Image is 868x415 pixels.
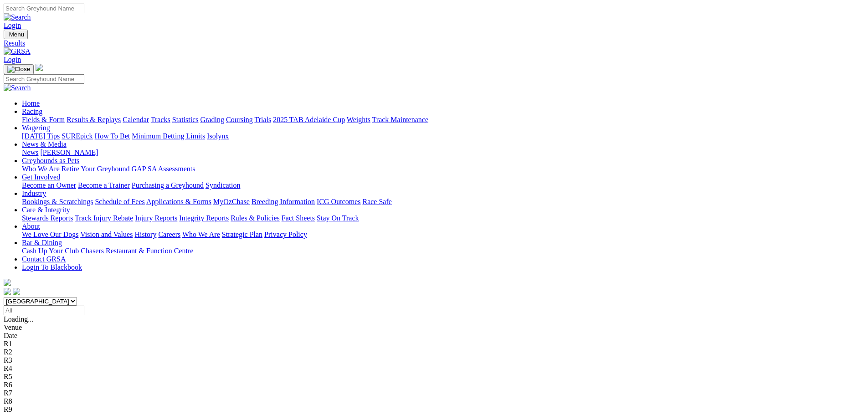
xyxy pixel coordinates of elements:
a: [DATE] Tips [22,132,60,140]
div: Date [4,332,864,340]
a: Industry [22,190,46,197]
a: Contact GRSA [22,255,66,263]
div: Venue [4,323,864,332]
div: About [22,231,864,239]
a: Cash Up Your Club [22,247,79,255]
a: Bar & Dining [22,239,62,246]
a: Home [22,99,40,107]
a: How To Bet [95,132,130,140]
a: Applications & Forms [146,198,211,205]
a: Weights [347,116,370,123]
a: Breeding Information [252,198,315,205]
button: Toggle navigation [4,30,28,39]
a: Become an Owner [22,181,76,189]
a: Isolynx [207,132,229,140]
div: R5 [4,373,864,381]
img: twitter.svg [13,288,20,295]
a: Racing [22,108,42,115]
a: Bookings & Scratchings [22,198,93,205]
a: Track Maintenance [372,116,428,123]
a: Results & Replays [67,116,121,123]
a: Tracks [151,116,170,123]
input: Search [4,74,84,84]
div: R8 [4,397,864,405]
a: Who We Are [182,231,220,238]
a: Grading [200,116,224,123]
div: R1 [4,340,864,348]
a: Results [4,39,864,47]
a: Get Involved [22,173,60,181]
a: Become a Trainer [78,181,130,189]
a: Stay On Track [317,214,359,222]
img: logo-grsa-white.png [4,279,11,286]
span: Loading... [4,315,33,323]
input: Search [4,4,84,13]
img: Close [7,66,30,73]
a: Retire Your Greyhound [62,165,130,173]
a: Track Injury Rebate [75,214,133,222]
a: Race Safe [362,198,391,205]
a: Fact Sheets [282,214,315,222]
a: Login [4,56,21,63]
a: SUREpick [62,132,92,140]
div: Racing [22,116,864,124]
div: R9 [4,405,864,414]
a: Rules & Policies [231,214,280,222]
a: Schedule of Fees [95,198,144,205]
a: Strategic Plan [222,231,262,238]
a: [PERSON_NAME] [40,149,98,156]
div: Industry [22,198,864,206]
a: We Love Our Dogs [22,231,78,238]
a: Trials [254,116,271,123]
a: Calendar [123,116,149,123]
a: Privacy Policy [264,231,307,238]
a: Statistics [172,116,199,123]
img: facebook.svg [4,288,11,295]
input: Select date [4,306,84,315]
a: Purchasing a Greyhound [132,181,204,189]
div: Get Involved [22,181,864,190]
a: ICG Outcomes [317,198,360,205]
a: 2025 TAB Adelaide Cup [273,116,345,123]
a: News [22,149,38,156]
div: R6 [4,381,864,389]
img: Search [4,13,31,21]
div: R7 [4,389,864,397]
div: R3 [4,356,864,364]
div: Care & Integrity [22,214,864,222]
a: Who We Are [22,165,60,173]
div: Greyhounds as Pets [22,165,864,173]
a: Coursing [226,116,253,123]
button: Toggle navigation [4,64,34,74]
a: About [22,222,40,230]
img: logo-grsa-white.png [36,64,43,71]
span: Menu [9,31,24,38]
a: Care & Integrity [22,206,70,214]
a: Vision and Values [80,231,133,238]
a: Injury Reports [135,214,177,222]
a: Fields & Form [22,116,65,123]
a: News & Media [22,140,67,148]
img: Search [4,84,31,92]
a: GAP SA Assessments [132,165,195,173]
a: Minimum Betting Limits [132,132,205,140]
div: R4 [4,364,864,373]
a: Wagering [22,124,50,132]
a: MyOzChase [213,198,250,205]
a: Login To Blackbook [22,263,82,271]
a: Careers [158,231,180,238]
div: News & Media [22,149,864,157]
a: Stewards Reports [22,214,73,222]
a: Login [4,21,21,29]
div: Wagering [22,132,864,140]
div: R2 [4,348,864,356]
a: History [134,231,156,238]
a: Syndication [205,181,240,189]
img: GRSA [4,47,31,56]
a: Integrity Reports [179,214,229,222]
a: Greyhounds as Pets [22,157,79,164]
div: Bar & Dining [22,247,864,255]
a: Chasers Restaurant & Function Centre [81,247,193,255]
